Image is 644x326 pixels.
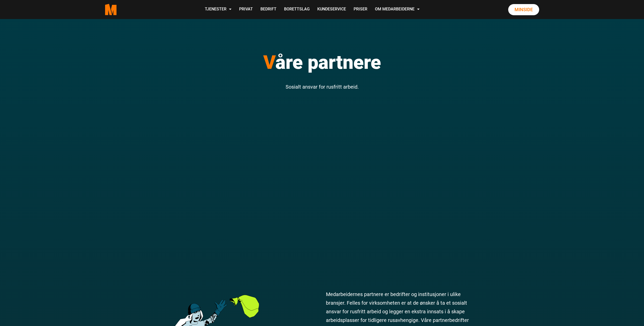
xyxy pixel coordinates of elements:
a: Minside [508,4,539,15]
h1: åre partnere [174,51,471,74]
a: Priser [350,1,371,19]
a: Bedrift [257,1,280,19]
a: Tjenester [201,1,235,19]
span: V [263,51,275,73]
a: Kundeservice [313,1,350,19]
a: Om Medarbeiderne [371,1,423,19]
iframe: Dette er Medarbeiderne [174,97,471,265]
a: Privat [235,1,257,19]
a: Borettslag [280,1,313,19]
p: Sosialt ansvar for rusfritt arbeid. [174,83,471,91]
